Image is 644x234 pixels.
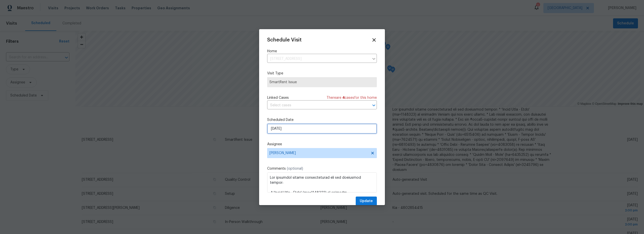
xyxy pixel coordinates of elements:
[267,71,377,76] label: Visit Type
[269,80,375,85] span: SmartRent Issue
[327,95,377,100] span: There are case s for this home
[360,198,373,204] span: Update
[267,102,363,109] input: Select cases
[267,37,302,42] span: Schedule Visit
[267,49,377,54] label: Home
[267,166,377,171] label: Comments
[342,96,345,100] span: 4
[269,151,368,155] span: [PERSON_NAME]
[267,55,369,63] input: Enter in an address
[267,172,377,193] textarea: Lor ipsumdol sitame consecteturad eli sed doeiusmod tempor: * 'Incid Utla - Etdo' (ma=1148323) al...
[267,124,377,134] input: M/D/YYYY
[370,102,377,109] button: Open
[356,197,377,206] button: Update
[267,95,289,100] span: Linked Cases
[371,37,377,43] span: Close
[267,117,377,122] label: Scheduled Date
[287,167,303,170] span: (optional)
[267,142,377,147] label: Assignee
